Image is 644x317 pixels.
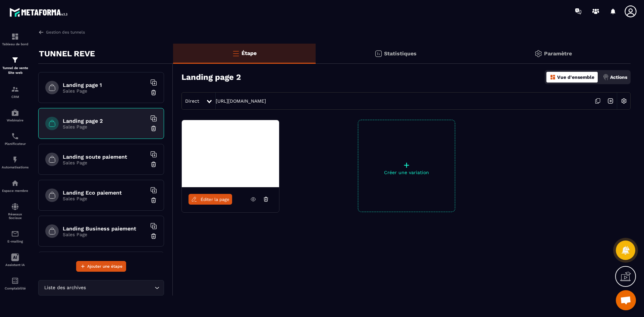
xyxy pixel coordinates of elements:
[2,28,29,51] a: formationformationTableau de bord
[63,232,147,237] p: Sales Page
[374,50,382,58] img: stats.20deebd0.svg
[216,98,266,104] a: [URL][DOMAIN_NAME]
[63,196,147,201] p: Sales Page
[11,109,19,117] img: automations
[11,132,19,140] img: scheduler
[38,29,85,35] a: Gestion des tunnels
[150,161,157,168] img: trash
[63,88,147,94] p: Sales Page
[189,194,232,205] a: Éditer la page
[63,190,147,196] h6: Landing Eco paiement
[38,280,164,296] div: Search for option
[43,284,87,292] span: Liste des archives
[63,160,147,165] p: Sales Page
[604,95,617,107] img: arrow-next.bcc2205e.svg
[2,174,29,198] a: automationsautomationsEspace membre
[241,50,257,56] p: Étape
[232,49,240,57] img: bars-o.4a397970.svg
[150,233,157,240] img: trash
[150,197,157,204] img: trash
[2,118,29,122] p: Webinaire
[185,98,199,104] span: Direct
[11,56,19,64] img: formation
[11,85,19,93] img: formation
[2,80,29,104] a: formationformationCRM
[550,74,556,80] img: dashboard-orange.40269519.svg
[2,151,29,174] a: automationsautomationsAutomatisations
[603,74,609,80] img: actions.d6e523a2.png
[63,124,147,129] p: Sales Page
[39,47,95,60] p: TUNNEL REVE
[9,6,70,18] img: logo
[358,170,455,175] p: Créer une variation
[181,72,241,82] h3: Landing page 2
[2,142,29,146] p: Planificateur
[63,225,147,232] h6: Landing Business paiement
[150,89,157,96] img: trash
[2,104,29,127] a: automationsautomationsWebinaire
[2,212,29,220] p: Réseaux Sociaux
[544,50,572,57] p: Paramètre
[2,225,29,248] a: emailemailE-mailing
[2,189,29,193] p: Espace membre
[2,51,29,80] a: formationformationTunnel de vente Site web
[2,127,29,151] a: schedulerschedulerPlanificateur
[63,82,147,88] h6: Landing page 1
[2,66,29,75] p: Tunnel de vente Site web
[11,156,19,164] img: automations
[201,197,229,202] span: Éditer la page
[87,263,122,270] span: Ajouter une étape
[150,125,157,132] img: trash
[11,230,19,238] img: email
[384,50,417,57] p: Statistiques
[618,95,630,107] img: setting-w.858f3a88.svg
[2,198,29,225] a: social-networksocial-networkRéseaux Sociaux
[76,261,126,272] button: Ajouter une étape
[11,277,19,285] img: accountant
[2,286,29,290] p: Comptabilité
[358,160,455,170] p: +
[2,95,29,99] p: CRM
[11,203,19,211] img: social-network
[534,50,542,58] img: setting-gr.5f69749f.svg
[2,240,29,243] p: E-mailing
[2,42,29,46] p: Tableau de bord
[11,179,19,187] img: automations
[38,29,44,35] img: arrow
[610,74,627,80] p: Actions
[2,263,29,267] p: Assistant IA
[557,74,594,80] p: Vue d'ensemble
[2,248,29,272] a: Assistant IA
[2,165,29,169] p: Automatisations
[616,290,636,310] div: Ouvrir le chat
[2,272,29,295] a: accountantaccountantComptabilité
[11,33,19,41] img: formation
[63,154,147,160] h6: Landing soute paiement
[63,118,147,124] h6: Landing page 2
[182,120,279,187] img: image
[87,284,153,292] input: Search for option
